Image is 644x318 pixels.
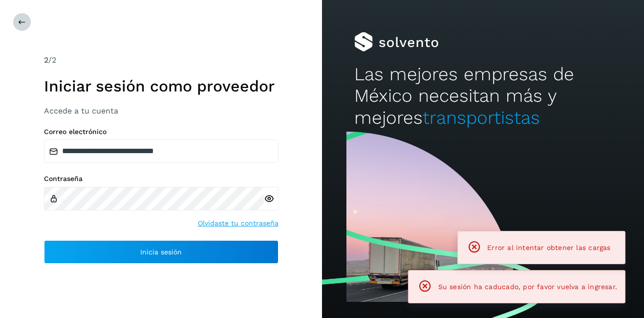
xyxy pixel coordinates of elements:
a: Olvidaste tu contraseña [198,218,279,228]
span: transportistas [423,107,540,128]
h1: Iniciar sesión como proveedor [44,77,279,95]
h3: Accede a tu cuenta [44,106,279,115]
label: Contraseña [44,175,279,183]
label: Correo electrónico [44,128,279,136]
span: 2 [44,55,48,65]
span: Error al intentar obtener las cargas [487,244,610,251]
span: Inicia sesión [140,249,182,255]
span: Su sesión ha caducado, por favor vuelva a ingresar. [438,283,617,291]
button: Inicia sesión [44,240,279,264]
h2: Las mejores empresas de México necesitan más y mejores [354,64,612,129]
div: /2 [44,54,279,66]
